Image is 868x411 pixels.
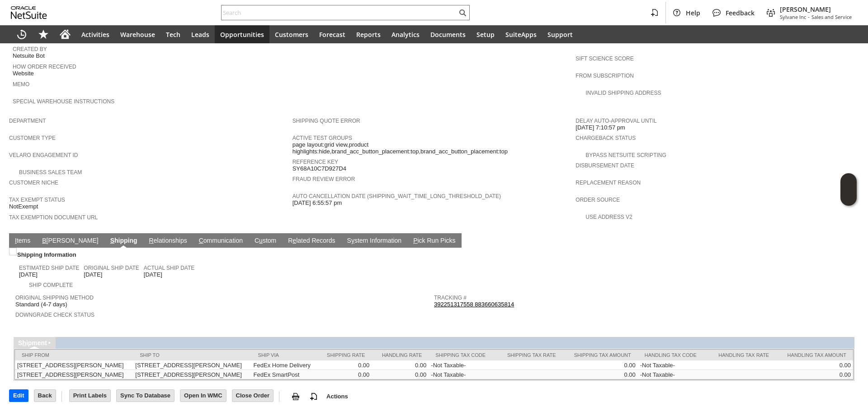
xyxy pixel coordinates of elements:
[22,352,126,358] div: Ship From
[356,30,381,39] span: Reports
[840,173,857,206] iframe: Click here to launch Oracle Guided Learning Help Panel
[576,55,633,62] a: Sift Science Score
[29,282,73,288] a: Ship Complete
[413,237,417,244] span: P
[269,25,314,43] a: Customers
[70,390,110,402] input: Print Labels
[585,214,632,220] a: Use Address V2
[232,390,273,402] input: Close Order
[351,237,354,244] span: y
[570,352,631,358] div: Shipping Tax Amount
[505,30,537,39] span: SuiteApps
[222,7,457,18] input: Search
[292,135,352,141] a: Active Test Groups
[726,9,755,17] span: Feedback
[425,25,471,43] a: Documents
[42,237,46,244] span: B
[18,339,47,346] a: Shipment
[292,176,355,182] a: Fraud Review Error
[13,64,76,70] a: How Order Received
[500,25,542,43] a: SuiteApps
[144,271,162,278] span: [DATE]
[9,214,98,221] a: Tax Exemption Document URL
[563,360,638,370] td: 0.00
[15,312,94,318] a: Downgrade Check Status
[108,237,140,245] a: Shipping
[120,30,155,39] span: Warehouse
[435,352,490,358] div: Shipping Tax Code
[776,360,853,370] td: 0.00
[585,90,661,96] a: Invalid Shipping Address
[117,390,174,402] input: Sync To Database
[319,30,345,39] span: Forecast
[372,360,429,370] td: 0.00
[314,25,351,43] a: Forecast
[576,124,625,131] span: [DATE] 7:10:57 pm
[638,360,708,370] td: -Not Taxable-
[585,152,666,158] a: Bypass NetSuite Scripting
[144,265,194,271] a: Actual Ship Date
[430,30,466,39] span: Documents
[34,390,56,402] input: Back
[471,25,500,43] a: Setup
[15,237,17,244] span: I
[292,118,360,124] a: Shipping Quote Error
[115,25,160,43] a: Warehouse
[811,14,852,20] span: Sales and Service
[292,199,342,207] span: [DATE] 6:55:57 pm
[840,190,857,206] span: Oracle Guided Learning Widget. To move around, please hold and drag
[9,118,46,124] a: Department
[9,203,38,210] span: NotExempt
[15,295,94,301] a: Original Shipping Method
[714,352,769,358] div: Handling Tax Rate
[286,237,337,245] a: Related Records
[133,370,251,379] td: [STREET_ADDRESS][PERSON_NAME]
[19,271,38,278] span: [DATE]
[191,30,209,39] span: Leads
[197,237,245,245] a: Communication
[15,301,67,308] span: Standard (4-7 days)
[576,118,656,124] a: Delay Auto-Approval Until
[13,52,45,60] span: Netsuite Bot
[378,352,422,358] div: Handling Rate
[9,152,78,158] a: Velaro Engagement ID
[60,29,71,40] svg: Home
[563,370,638,379] td: 0.00
[808,14,810,20] span: -
[186,25,215,43] a: Leads
[645,352,701,358] div: Handling Tax Code
[11,25,33,43] a: Recent Records
[323,393,352,400] a: Actions
[149,237,154,244] span: R
[251,360,317,370] td: FedEx Home Delivery
[199,237,203,244] span: C
[38,29,49,40] svg: Shortcuts
[638,370,708,379] td: -Not Taxable-
[19,169,82,175] a: Business Sales Team
[576,162,634,169] a: Disbursement Date
[133,360,251,370] td: [STREET_ADDRESS][PERSON_NAME]
[84,271,102,278] span: [DATE]
[54,25,76,43] a: Home
[547,30,573,39] span: Support
[308,391,319,402] img: add-record.svg
[13,81,29,88] a: Memo
[81,30,109,39] span: Activities
[215,25,269,43] a: Opportunities
[13,46,47,52] a: Created By
[220,30,264,39] span: Opportunities
[429,370,496,379] td: -Not Taxable-
[776,370,853,379] td: 0.00
[147,237,189,245] a: Relationships
[576,180,641,186] a: Replacement reason
[15,370,133,379] td: [STREET_ADDRESS][PERSON_NAME]
[9,197,65,203] a: Tax Exempt Status
[780,5,852,14] span: [PERSON_NAME]
[15,249,430,260] div: Shipping Information
[160,25,186,43] a: Tech
[317,360,372,370] td: 0.00
[9,248,17,255] img: Unchecked
[22,339,26,346] span: h
[180,390,226,402] input: Open In WMC
[292,193,501,199] a: Auto Cancellation Date (shipping_wait_time_long_threshold_date)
